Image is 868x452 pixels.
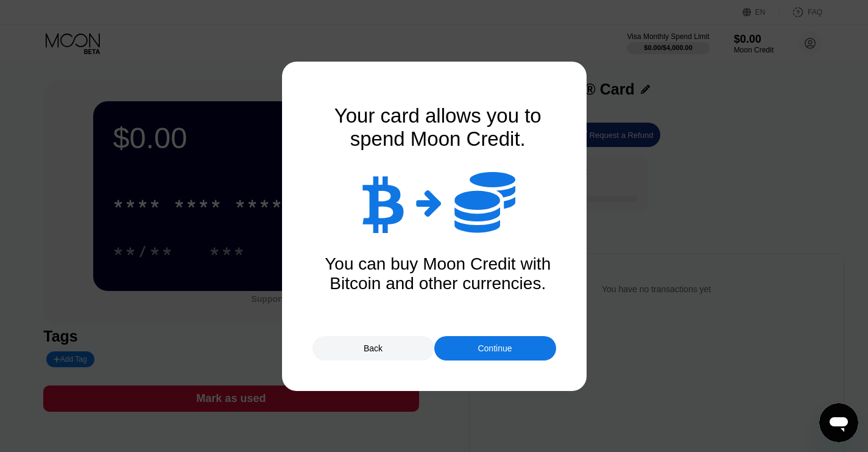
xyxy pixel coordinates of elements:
[312,336,434,361] div: Back
[416,187,442,218] div: 
[454,169,515,236] div: 
[478,343,512,353] div: Continue
[434,336,556,361] div: Continue
[361,172,404,233] div: 
[364,343,383,353] div: Back
[316,254,560,293] div: You can buy Moon Credit with Bitcoin and other currencies.
[316,104,560,151] div: Your card allows you to spend Moon Credit.
[819,403,858,442] iframe: Button to launch messaging window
